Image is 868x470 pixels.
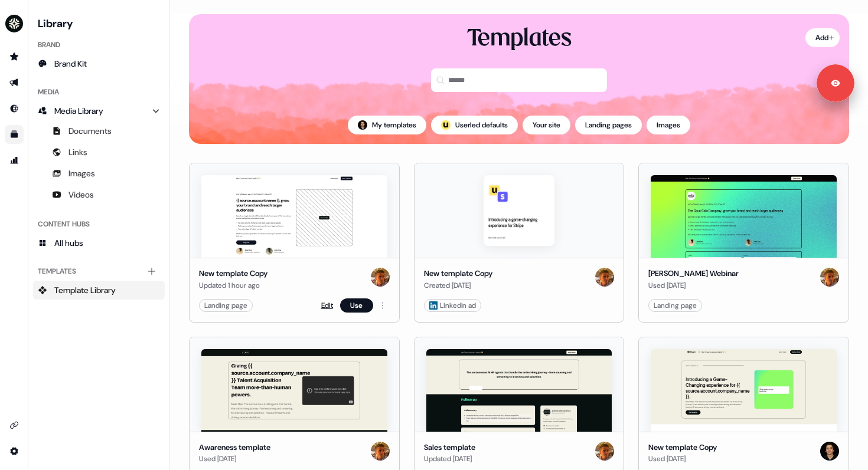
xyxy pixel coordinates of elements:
[199,268,267,280] div: New template Copy
[424,280,492,291] div: Created [DATE]
[33,54,165,73] a: Brand Kit
[33,185,165,204] a: Videos
[5,151,24,170] a: Go to attribution
[5,416,24,435] a: Go to integrations
[33,35,165,54] div: Brand
[33,281,165,300] a: Template Library
[647,116,690,134] button: Images
[54,105,103,117] span: Media Library
[199,280,267,291] div: Updated 1 hour ago
[467,24,572,54] div: Templates
[805,28,840,47] button: Add
[414,163,625,323] button: New template CopyNew template CopyCreated [DATE]Vincent LinkedIn ad
[348,116,426,134] button: My templates
[575,116,642,134] button: Landing pages
[441,120,451,130] img: userled logo
[54,284,116,296] span: Template Library
[484,175,554,246] img: New template Copy
[201,175,387,258] img: New template Copy
[431,116,518,134] button: userled logo;Userled defaults
[5,442,24,461] a: Go to integrations
[429,300,476,311] div: LinkedIn ad
[5,47,24,66] a: Go to prospects
[820,268,839,287] img: Vincent
[5,99,24,118] a: Go to Inbound
[648,268,739,280] div: [PERSON_NAME] Webinar
[424,442,475,453] div: Sales template
[33,164,165,183] a: Images
[199,442,270,453] div: Awareness template
[820,442,839,461] img: Marc
[33,234,165,252] a: All hubs
[648,442,717,453] div: New template Copy
[358,120,367,130] img: Marc
[426,349,612,432] img: Sales template
[523,116,570,134] button: Your site
[33,14,165,31] h3: Library
[189,163,400,323] button: New template CopyNew template CopyUpdated 1 hour agoVincentLanding pageEditUse
[33,215,165,234] div: Content Hubs
[5,73,24,92] a: Go to outbound experience
[33,101,165,120] a: Media Library
[68,189,94,201] span: Videos
[68,146,87,158] span: Links
[648,280,739,291] div: Used [DATE]
[648,453,717,465] div: Used [DATE]
[201,349,387,432] img: Awareness template
[651,175,837,258] img: Maki Webinar
[340,298,373,313] button: Use
[5,125,24,144] a: Go to templates
[424,453,475,465] div: Updated [DATE]
[595,268,614,287] img: Vincent
[595,442,614,461] img: Vincent
[199,453,270,465] div: Used [DATE]
[33,262,165,281] div: Templates
[54,237,83,249] span: All hubs
[321,300,333,311] a: Edit
[441,120,451,130] div: ;
[654,300,697,311] div: Landing page
[371,268,390,287] img: Vincent
[638,163,849,323] button: Maki Webinar[PERSON_NAME] WebinarUsed [DATE]VincentLanding page
[68,125,112,137] span: Documents
[33,143,165,162] a: Links
[54,58,87,70] span: Brand Kit
[204,300,247,311] div: Landing page
[371,442,390,461] img: Vincent
[33,83,165,101] div: Media
[424,268,492,280] div: New template Copy
[68,167,95,179] span: Images
[33,121,165,140] a: Documents
[651,349,837,432] img: New template Copy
